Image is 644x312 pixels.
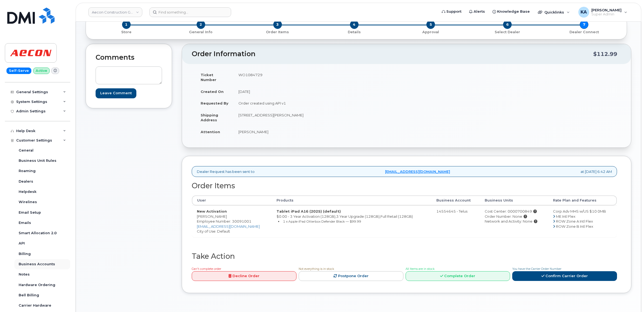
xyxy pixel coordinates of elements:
span: All Items are in stock [406,267,434,271]
a: 1 Store [90,29,163,35]
a: Confirm Carrier Order [512,271,617,281]
a: 4 Details [316,29,393,35]
p: Approval [395,30,467,35]
h2: Order Items [192,182,617,190]
td: [STREET_ADDRESS][PERSON_NAME] [234,109,403,126]
span: Employee Number: 30091001 [197,219,251,223]
a: Aecon Construction Group Inc [88,7,142,17]
div: Order Number: None [485,214,543,219]
td: [DATE] [234,86,403,98]
td: WO1084729 [234,69,403,86]
td: Corp Adv MHS w/US $10 0MB [548,205,617,237]
div: Quicklinks [534,7,574,18]
span: ME Intl Flex [556,214,575,219]
input: Leave Comment [96,88,136,98]
a: 5 Approval [392,29,469,35]
a: Decline Order [192,271,296,281]
td: [PERSON_NAME] [234,126,403,138]
th: Business Account [431,196,480,205]
p: Order Items [241,30,314,35]
span: 3 [273,20,282,29]
h2: Comments [96,54,162,61]
a: [EMAIL_ADDRESS][DOMAIN_NAME] [385,169,450,174]
td: Order created using API v1 [234,97,403,109]
h2: Take Action [192,252,617,260]
a: Postpone Order [299,271,403,281]
p: Details [318,30,390,35]
td: [PERSON_NAME] City of Use: Default [192,205,272,237]
p: Select Dealer [471,30,544,35]
div: Network and Activity: None [485,219,543,224]
td: $0.00 - 3 Year Activation (128GB),3 Year Upgrade (128GB),Full Retail (128GB) [272,205,432,237]
p: General Info [165,30,237,35]
th: Business Units [480,196,548,205]
a: Alerts [465,6,489,17]
span: KA [581,9,587,15]
h2: Order Information [192,50,593,58]
span: Can't complete order [192,267,221,271]
div: Cost Center: 0000700849 [485,209,543,214]
a: Support [438,6,465,17]
strong: Shipping Address [201,113,218,122]
span: Knowledge Base [497,9,530,14]
strong: Requested By [201,101,228,105]
strong: Ticket Number [201,73,216,82]
p: Store [92,30,160,35]
span: 6 [503,20,512,29]
a: 3 Order Items [239,29,316,35]
a: 6 Select Dealer [469,29,546,35]
span: 1 [122,20,131,29]
span: 2 [197,20,205,29]
input: Find something... [149,7,231,17]
span: Not everything is in stock [299,267,334,271]
span: Quicklinks [544,10,564,14]
a: 2 General Info [163,29,239,35]
div: Dealer Request has been sent to at [DATE] 6:42 AM [192,166,617,177]
span: You have the Carrier Order Number [512,267,561,271]
th: Products [272,196,432,205]
div: Karla Adams [575,7,631,18]
span: Alerts [474,9,485,14]
a: Complete Order [406,271,510,281]
a: Knowledge Base [489,6,534,17]
div: $112.99 [593,49,617,59]
small: 1 x Apple iPad Otterbox Defender Black — $99.99 [283,219,361,223]
span: Super Admin [591,12,622,16]
span: ROW Zone B Intl Flex [556,224,593,229]
span: ROW Zone A Intl Flex [556,219,593,223]
span: [PERSON_NAME] [591,8,622,12]
th: User [192,196,272,205]
th: Rate Plan and Features [548,196,617,205]
td: 14554645 - Telus [431,205,480,237]
span: 5 [426,20,435,29]
strong: Created On [201,89,224,94]
strong: New Activation [197,209,227,213]
span: Support [446,9,461,14]
span: 4 [350,20,359,29]
a: [EMAIL_ADDRESS][DOMAIN_NAME] [197,224,260,229]
strong: Tablet iPad A16 (2025) (default) [277,209,341,213]
strong: Attention [201,130,220,134]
